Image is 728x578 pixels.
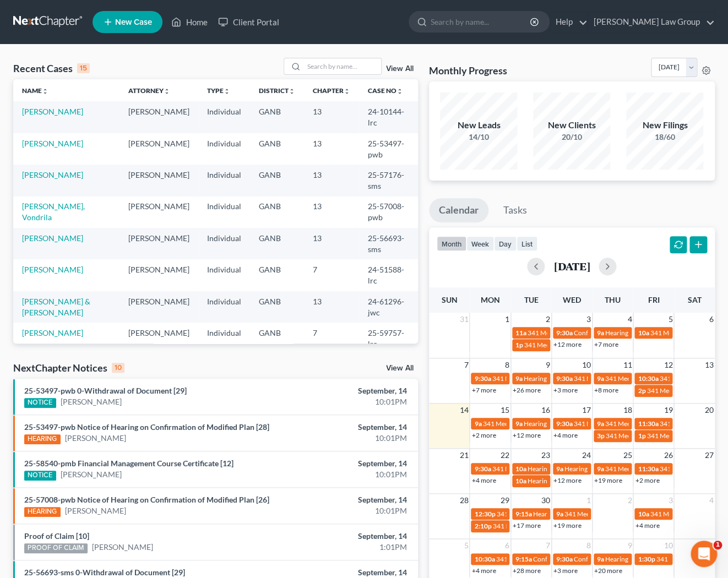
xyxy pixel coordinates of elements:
td: [PERSON_NAME] [119,133,198,165]
a: Client Portal [213,12,284,32]
span: 9a [597,555,604,563]
a: Attorneyunfold_more [128,86,170,95]
button: month [437,236,466,251]
div: New Leads [440,119,517,132]
span: 19 [662,403,673,417]
span: 9a [556,465,563,473]
a: +8 more [594,386,618,394]
td: GANB [250,197,304,228]
span: 6 [708,313,715,326]
div: 20/10 [533,132,610,143]
a: [PERSON_NAME] [22,328,83,337]
td: GANB [250,133,304,165]
td: GANB [250,101,304,133]
div: 1:01PM [287,542,407,553]
a: +7 more [594,340,618,348]
td: Individual [198,323,250,354]
div: September, 14 [287,494,407,505]
div: 15 [77,63,90,73]
span: Wed [563,295,581,304]
td: 13 [304,228,359,259]
div: 10:01PM [287,396,407,407]
span: 341 Meeting for [PERSON_NAME] & [PERSON_NAME] [492,374,649,383]
input: Search by name... [304,58,381,74]
td: 13 [304,133,359,165]
a: +4 more [471,476,496,484]
span: 9a [556,510,563,518]
a: [PERSON_NAME] [61,396,122,407]
span: 2 [545,313,551,326]
a: +28 more [513,566,541,575]
span: 341 Meeting for [PERSON_NAME] [564,510,664,518]
span: Sat [687,295,701,304]
span: Thu [605,295,621,304]
a: [PERSON_NAME] [92,542,153,553]
span: 11a [515,329,526,337]
td: 7 [304,259,359,291]
td: [PERSON_NAME] [119,165,198,196]
span: 17 [581,403,592,417]
button: list [517,236,537,251]
span: 9:15a [515,510,532,518]
a: +12 more [553,476,582,484]
h3: Monthly Progress [429,64,507,77]
td: 25-53497-pwb [359,133,418,165]
a: [PERSON_NAME], Vondrila [22,201,85,222]
span: 25 [622,449,633,462]
span: Hearing for [PERSON_NAME] [528,477,613,485]
span: 9a [515,374,523,383]
td: 25-57176-sms [359,165,418,196]
td: Individual [198,228,250,259]
span: 341 Meeting for [PERSON_NAME] [492,465,591,473]
span: Hearing for [PERSON_NAME] [524,374,610,383]
span: 341 Meeting for [PERSON_NAME] [492,522,591,530]
div: September, 14 [287,385,407,396]
a: Typeunfold_more [207,86,230,95]
span: 13 [704,358,715,372]
a: [PERSON_NAME] [65,433,126,444]
td: Individual [198,165,250,196]
span: 12:30p [474,510,495,518]
a: [PERSON_NAME] [65,505,126,516]
a: Nameunfold_more [22,86,48,95]
span: 341 Meeting for [PERSON_NAME] [528,329,627,337]
span: 1:30p [638,555,655,563]
a: [PERSON_NAME] [61,469,122,480]
td: 25-56693-sms [359,228,418,259]
span: 11 [704,539,715,552]
span: New Case [115,18,152,26]
span: 1 [504,313,510,326]
span: Confirmation Hearing for [PERSON_NAME] [574,329,700,337]
span: 9:15a [515,555,532,563]
div: Recent Cases [13,62,90,75]
a: Tasks [493,198,537,222]
div: HEARING [24,507,61,517]
td: 25-57008-pwb [359,197,418,228]
input: Search by name... [431,12,531,32]
td: Individual [198,101,250,133]
span: 9:30a [556,329,573,337]
a: +4 more [471,566,496,575]
a: 25-56693-sms 0-Withdrawal of Document [29] [24,568,185,577]
span: 341 Meeting for [PERSON_NAME] [574,419,673,428]
a: +12 more [553,340,582,348]
span: 1p [638,432,645,440]
span: 5 [667,313,673,326]
span: 11:30a [638,419,658,428]
td: [PERSON_NAME] [119,101,198,133]
span: 10 [581,358,592,372]
td: 13 [304,101,359,133]
td: [PERSON_NAME] [119,291,198,323]
td: [PERSON_NAME] [119,228,198,259]
i: unfold_more [396,88,403,95]
a: Proof of Claim [10] [24,531,89,541]
span: 341 Meeting for [PERSON_NAME] [605,374,704,383]
div: HEARING [24,434,61,444]
span: 14 [458,403,469,417]
td: 13 [304,291,359,323]
td: GANB [250,291,304,323]
a: +26 more [513,386,541,394]
a: +19 more [594,476,622,484]
span: 7 [545,539,551,552]
a: [PERSON_NAME] & [PERSON_NAME] [22,297,90,317]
